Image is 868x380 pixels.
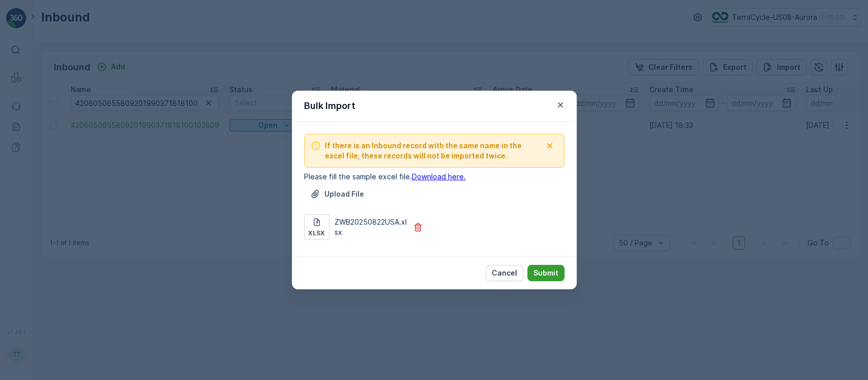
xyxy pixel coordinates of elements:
p: Bulk Import [304,99,355,113]
p: xlsx [308,229,325,237]
p: Upload File [324,189,364,199]
p: Please fill the sample excel file. [304,172,564,182]
button: Submit [527,265,564,281]
span: If there is an Inbound record with the same name in the excel file, these records will not be imp... [325,141,542,161]
a: Download here. [412,172,466,181]
p: Submit [533,268,558,278]
button: Cancel [486,265,523,281]
p: Cancel [492,268,517,278]
button: Upload File [304,186,370,202]
p: ZWB20250822USA.xlsx [335,217,407,237]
